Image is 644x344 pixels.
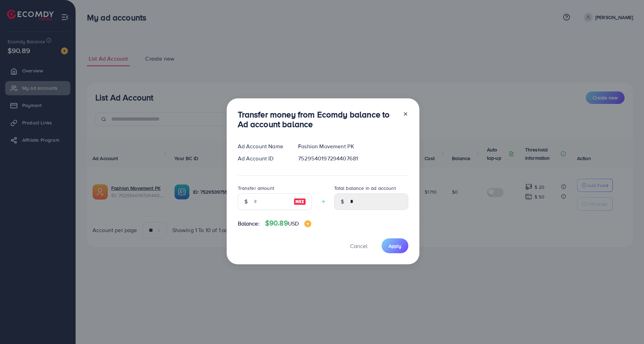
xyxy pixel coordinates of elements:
label: Transfer amount [238,185,274,192]
div: 7529540197294407681 [293,155,414,162]
span: Apply [389,242,401,249]
img: image [304,220,311,227]
h3: Transfer money from Ecomdy balance to Ad account balance [238,109,397,130]
h4: $90.89 [265,219,311,228]
img: image [294,197,306,206]
button: Apply [382,238,408,253]
div: Fashion Movement PK [293,142,414,150]
iframe: Chat [615,313,639,339]
span: Cancel [350,242,367,250]
span: Balance: [238,220,260,228]
span: USD [288,220,299,227]
label: Total balance in ad account [334,185,396,192]
button: Cancel [341,238,376,253]
div: Ad Account Name [232,142,293,150]
div: Ad Account ID [232,155,293,162]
